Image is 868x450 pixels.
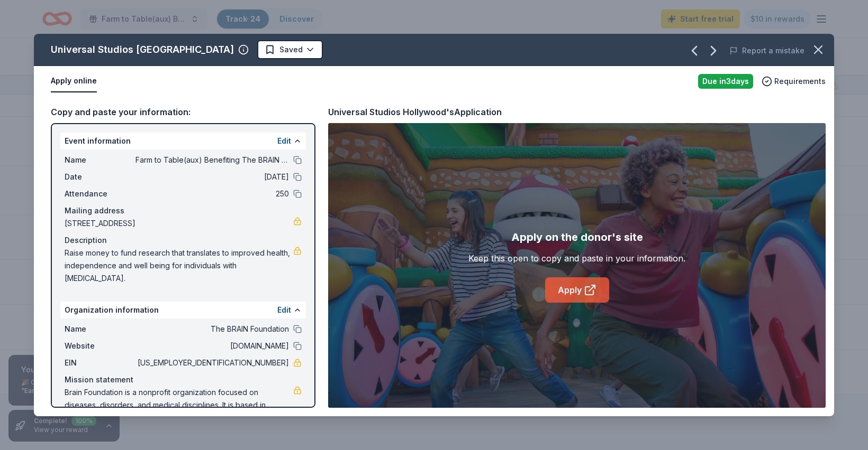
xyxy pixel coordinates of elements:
[65,247,293,285] span: Raise money to fund research that translates to improved health, independence and well being for ...
[65,323,135,335] span: Name
[51,70,97,92] button: Apply online
[65,357,135,369] span: EIN
[65,204,302,217] div: Mailing address
[65,187,135,200] span: Attendance
[277,135,291,147] button: Edit
[762,75,826,88] button: Requirements
[135,340,289,352] span: [DOMAIN_NAME]
[511,229,643,246] div: Apply on the donor's site
[60,302,306,318] div: Organization information
[51,105,315,119] div: Copy and paste your information:
[277,304,291,316] button: Edit
[328,105,502,119] div: Universal Studios Hollywood's Application
[51,41,234,58] div: Universal Studios [GEOGRAPHIC_DATA]
[135,323,289,335] span: The BRAIN Foundation
[65,386,293,424] span: Brain Foundation is a nonprofit organization focused on diseases, disorders, and medical discipli...
[545,277,609,303] a: Apply
[135,154,289,166] span: Farm to Table(aux) Benefiting The BRAIN Foundation: A Science Spectacular
[65,340,135,352] span: Website
[774,75,826,88] span: Requirements
[135,171,289,183] span: [DATE]
[729,44,804,57] button: Report a mistake
[257,40,323,59] button: Saved
[65,171,135,183] span: Date
[60,133,306,149] div: Event information
[135,357,289,369] span: [US_EMPLOYER_IDENTIFICATION_NUMBER]
[279,43,303,56] span: Saved
[65,154,135,166] span: Name
[135,187,289,200] span: 250
[65,217,293,230] span: [STREET_ADDRESS]
[468,252,685,265] div: Keep this open to copy and paste in your information.
[65,234,302,247] div: Description
[698,74,753,89] div: Due in 3 days
[65,373,302,386] div: Mission statement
